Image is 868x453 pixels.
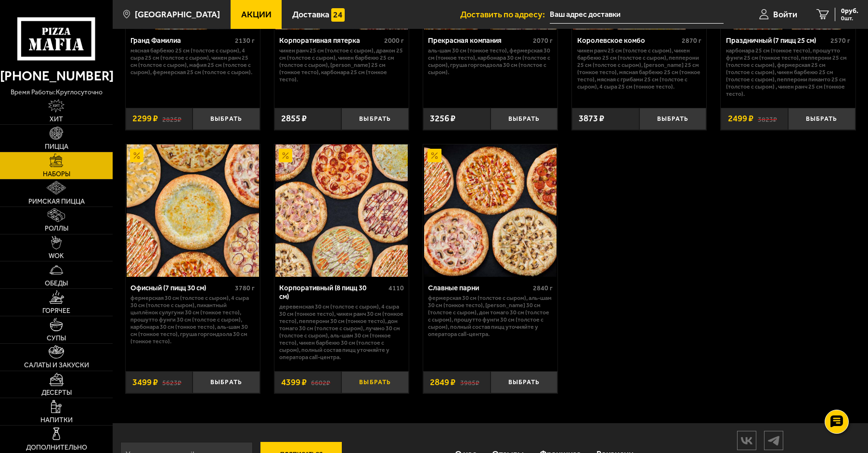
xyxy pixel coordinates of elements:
span: Обеды [45,280,68,287]
span: Доставка [292,10,329,19]
span: 2870 г [682,37,701,45]
button: Выбрать [193,108,260,130]
span: 0 шт. [841,15,858,21]
span: [GEOGRAPHIC_DATA] [135,10,220,19]
span: 2570 г [830,37,850,45]
span: Горячее [42,308,70,314]
div: Офисный (7 пицц 30 см) [130,284,233,292]
span: Роллы [45,225,68,232]
img: 15daf4d41897b9f0e9f617042186c801.svg [331,8,345,22]
button: Выбрать [341,371,409,393]
p: Фермерская 30 см (толстое с сыром), Аль-Шам 30 см (тонкое тесто), [PERSON_NAME] 30 см (толстое с ... [428,295,552,338]
span: Акции [241,10,272,19]
span: 4399 ₽ [281,378,307,387]
span: 2130 г [235,37,255,45]
button: Выбрать [639,108,707,130]
s: 6602 ₽ [311,378,330,387]
span: Десерты [41,389,72,396]
img: Славные парни [424,144,557,277]
div: Корпоративный (8 пицц 30 см) [279,284,386,301]
img: Акционный [428,149,441,162]
span: 2000 г [384,37,404,45]
div: Королевское комбо [577,36,679,45]
span: Пицца [45,143,68,150]
p: Карбонара 25 см (тонкое тесто), Прошутто Фунги 25 см (тонкое тесто), Пепперони 25 см (толстое с с... [726,47,850,98]
button: Выбрать [491,108,558,130]
span: Дополнительно [26,444,87,451]
span: Салаты и закуски [24,362,89,369]
p: Деревенская 30 см (толстое с сыром), 4 сыра 30 см (тонкое тесто), Чикен Ранч 30 см (тонкое тесто)... [279,303,403,361]
span: Хит [50,116,63,123]
img: Корпоративный (8 пицц 30 см) [275,144,408,277]
img: Акционный [130,149,143,162]
a: АкционныйКорпоративный (8 пицц 30 см) [274,144,409,277]
div: Гранд Фамилиа [130,36,233,45]
span: Супы [47,335,66,342]
div: Корпоративная пятерка [279,36,381,45]
span: 2499 ₽ [728,114,753,123]
div: Прекрасная компания [428,36,530,45]
span: 3780 г [235,284,255,292]
span: 2855 ₽ [281,114,307,123]
div: Праздничный (7 пицц 25 см) [726,36,828,45]
s: 3985 ₽ [460,378,479,387]
img: Акционный [279,149,292,162]
span: 3256 ₽ [430,114,455,123]
p: Мясная Барбекю 25 см (толстое с сыром), 4 сыра 25 см (толстое с сыром), Чикен Ранч 25 см (толстое... [130,47,255,76]
span: 2070 г [533,37,553,45]
p: Аль-Шам 30 см (тонкое тесто), Фермерская 30 см (тонкое тесто), Карбонара 30 см (толстое с сыром),... [428,47,552,76]
span: 2840 г [533,284,553,292]
span: Доставить по адресу: [460,10,550,19]
span: WOK [49,253,64,259]
p: Чикен Ранч 25 см (толстое с сыром), Чикен Барбекю 25 см (толстое с сыром), Пепперони 25 см (толст... [577,47,701,91]
p: Фермерская 30 см (толстое с сыром), 4 сыра 30 см (толстое с сыром), Пикантный цыплёнок сулугуни 3... [130,295,255,345]
s: 5623 ₽ [162,378,181,387]
span: 4110 [389,284,404,292]
a: АкционныйСлавные парни [423,144,557,277]
div: Славные парни [428,284,530,292]
p: Чикен Ранч 25 см (толстое с сыром), Дракон 25 см (толстое с сыром), Чикен Барбекю 25 см (толстое ... [279,47,403,83]
span: 2299 ₽ [132,114,158,123]
input: Ваш адрес доставки [550,6,724,24]
span: Римская пицца [28,198,85,205]
button: Выбрать [193,371,260,393]
span: Войти [773,10,797,19]
span: Напитки [40,417,73,424]
img: Офисный (7 пицц 30 см) [127,144,259,277]
span: 2849 ₽ [430,378,455,387]
span: 3873 ₽ [579,114,604,123]
img: vk [738,432,756,449]
span: Наборы [43,171,70,178]
s: 2825 ₽ [162,114,181,123]
img: tg [764,432,783,449]
button: Выбрать [788,108,855,130]
a: АкционныйОфисный (7 пицц 30 см) [126,144,260,277]
button: Выбрать [491,371,558,393]
span: 0 руб. [841,8,858,14]
span: 3499 ₽ [132,378,158,387]
button: Выбрать [341,108,409,130]
s: 3823 ₽ [758,114,777,123]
